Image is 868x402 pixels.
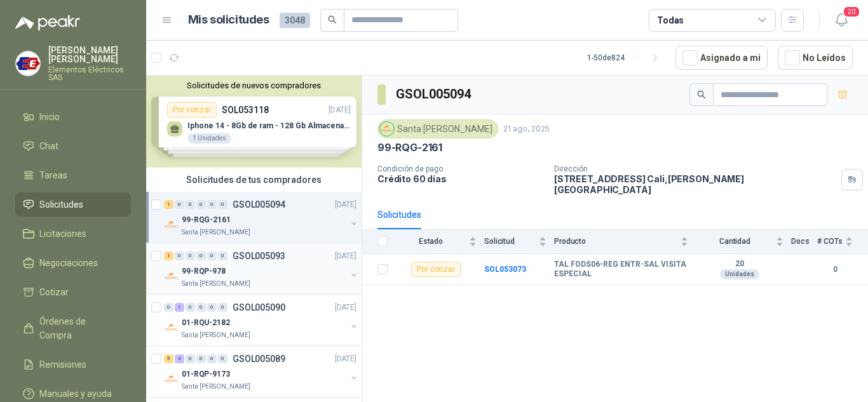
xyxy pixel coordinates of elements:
[182,279,250,289] p: Santa [PERSON_NAME]
[188,11,269,29] h1: Mis solicitudes
[207,354,217,363] div: 0
[484,237,536,246] span: Solicitud
[39,358,86,372] span: Remisiones
[39,227,86,241] span: Licitaciones
[377,208,421,222] div: Solicitudes
[182,330,250,340] p: Santa [PERSON_NAME]
[15,280,131,304] a: Cotizar
[696,237,773,246] span: Cantidad
[164,372,179,387] img: Company Logo
[39,314,119,342] span: Órdenes de Compra
[396,84,473,104] h3: GSOL005094
[196,354,206,363] div: 0
[15,309,131,347] a: Órdenes de Compra
[175,303,184,312] div: 1
[164,197,359,238] a: 1 0 0 0 0 0 GSOL005094[DATE] Company Logo99-RQG-2161Santa [PERSON_NAME]
[377,119,498,138] div: Santa [PERSON_NAME]
[554,237,678,246] span: Producto
[15,222,131,246] a: Licitaciones
[377,173,544,184] p: Crédito 60 días
[554,229,696,254] th: Producto
[186,303,195,312] div: 0
[335,302,356,314] p: [DATE]
[697,90,706,99] span: search
[207,251,217,260] div: 0
[15,163,131,187] a: Tareas
[554,173,836,195] p: [STREET_ADDRESS] Cali , [PERSON_NAME][GEOGRAPHIC_DATA]
[830,9,853,32] button: 20
[39,139,58,153] span: Chat
[182,227,250,238] p: Santa [PERSON_NAME]
[328,15,337,24] span: search
[218,251,227,260] div: 0
[182,317,230,329] p: 01-RQU-2182
[817,237,843,246] span: # COTs
[146,76,362,168] div: Solicitudes de nuevos compradoresPor cotizarSOL053118[DATE] Iphone 14 - 8Gb de ram - 128 Gb Almac...
[39,256,98,270] span: Negociaciones
[196,303,206,312] div: 0
[335,199,356,211] p: [DATE]
[817,229,868,254] th: # COTs
[164,269,179,284] img: Company Logo
[164,354,173,363] div: 5
[164,351,359,392] a: 5 4 0 0 0 0 GSOL005089[DATE] Company Logo01-RQP-9173Santa [PERSON_NAME]
[15,15,80,30] img: Logo peakr
[196,251,206,260] div: 0
[778,46,853,70] button: No Leídos
[335,353,356,365] p: [DATE]
[657,13,684,27] div: Todas
[164,303,173,312] div: 0
[175,200,184,209] div: 0
[182,368,230,380] p: 01-RQP-9173
[411,262,461,277] div: Por cotizar
[196,200,206,209] div: 0
[164,320,179,335] img: Company Logo
[720,269,759,279] div: Unidades
[39,168,67,182] span: Tareas
[207,303,217,312] div: 0
[791,229,817,254] th: Docs
[675,46,768,70] button: Asignado a mi
[182,265,226,278] p: 99-RQP-978
[233,200,285,209] p: GSOL005094
[484,265,526,274] a: SOL053073
[16,51,40,76] img: Company Logo
[395,229,484,254] th: Estado
[175,251,184,260] div: 0
[39,285,69,299] span: Cotizar
[817,264,853,276] b: 0
[175,354,184,363] div: 4
[164,251,173,260] div: 1
[233,251,285,260] p: GSOL005093
[186,200,195,209] div: 0
[48,66,131,81] p: Elementos Eléctricos SAS
[164,300,359,340] a: 0 1 0 0 0 0 GSOL005090[DATE] Company Logo01-RQU-2182Santa [PERSON_NAME]
[233,303,285,312] p: GSOL005090
[39,198,83,211] span: Solicitudes
[280,13,310,28] span: 3048
[696,229,791,254] th: Cantidad
[218,303,227,312] div: 0
[39,110,60,124] span: Inicio
[554,260,688,279] b: TAL FODS06-REG ENTR-SAL VISITA ESPECIAL
[164,248,359,289] a: 1 0 0 0 0 0 GSOL005093[DATE] Company Logo99-RQP-978Santa [PERSON_NAME]
[186,251,195,260] div: 0
[15,134,131,158] a: Chat
[146,168,362,192] div: Solicitudes de tus compradores
[484,229,554,254] th: Solicitud
[151,81,356,90] button: Solicitudes de nuevos compradores
[218,354,227,363] div: 0
[207,200,217,209] div: 0
[164,200,173,209] div: 1
[233,354,285,363] p: GSOL005089
[395,237,466,246] span: Estado
[843,6,860,18] span: 20
[377,141,442,154] p: 99-RQG-2161
[696,259,783,269] b: 20
[186,354,195,363] div: 0
[164,217,179,232] img: Company Logo
[554,164,836,173] p: Dirección
[15,192,131,217] a: Solicitudes
[377,164,544,173] p: Condición de pago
